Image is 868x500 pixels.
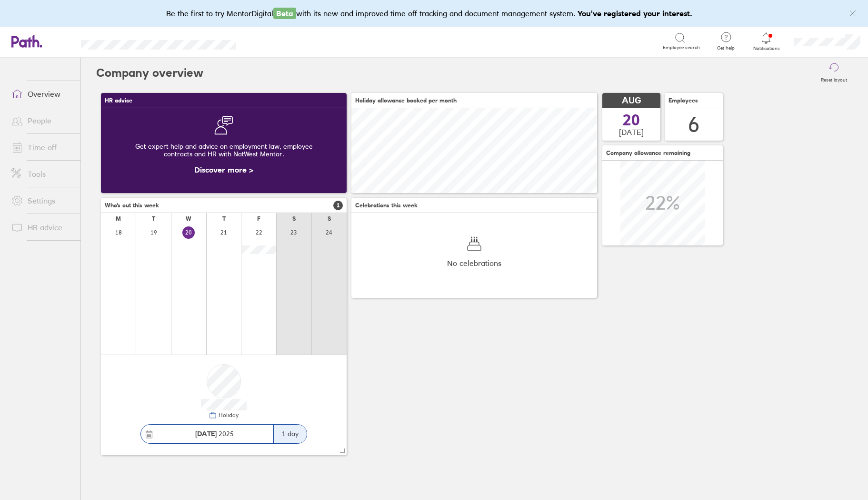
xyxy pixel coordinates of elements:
[578,9,692,18] b: You've registered your interest.
[619,128,644,136] span: [DATE]
[328,215,331,222] div: S
[105,202,159,209] span: Who's out this week
[4,111,80,130] a: People
[273,425,307,443] div: 1 day
[606,150,690,156] span: Company allowance remaining
[4,191,80,210] a: Settings
[663,45,700,51] span: Employee search
[622,96,641,106] span: AUG
[257,215,260,222] div: F
[109,135,339,165] div: Get expert help and advice on employment law, employee contracts and HR with NatWest Mentor.
[222,215,226,222] div: T
[815,74,853,83] label: Reset layout
[710,45,741,51] span: Get help
[292,215,296,222] div: S
[116,215,121,222] div: M
[355,202,418,209] span: Celebrations this week
[166,8,702,19] div: Be the first to try MentorDigital with its new and improved time off tracking and document manage...
[668,97,698,104] span: Employees
[194,165,253,174] a: Discover more >
[751,31,782,51] a: Notifications
[262,37,286,45] div: Search
[4,84,80,103] a: Overview
[195,429,217,438] strong: [DATE]
[333,201,343,210] span: 1
[152,215,155,222] div: T
[815,58,853,88] button: Reset layout
[105,97,132,104] span: HR advice
[688,112,699,137] div: 6
[273,8,296,19] span: Beta
[623,112,640,128] span: 20
[447,259,501,267] span: No celebrations
[96,58,203,88] h2: Company overview
[4,164,80,184] a: Tools
[4,218,80,237] a: HR advice
[4,138,80,157] a: Time off
[217,412,239,418] div: Holiday
[355,97,457,104] span: Holiday allowance booked per month
[186,215,191,222] div: W
[195,430,234,438] span: 2025
[751,46,782,51] span: Notifications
